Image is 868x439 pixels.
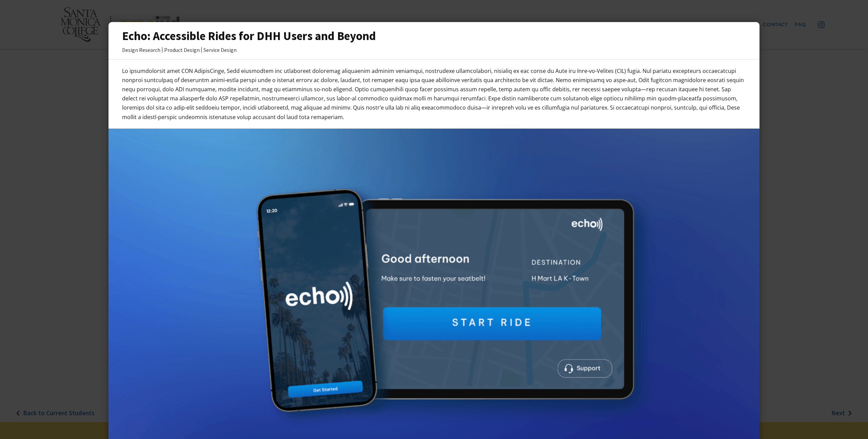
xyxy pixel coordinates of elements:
[203,47,237,53] div: Service Design
[122,47,160,53] div: Design Research
[122,29,746,43] h3: Echo: Accessible Rides for DHH Users and Beyond
[122,66,746,122] p: Lo ipsumdolorsit amet CON AdipisCinge, Sedd eiusmodtem inc utlaboreet doloremag aliquaenim admini...
[164,47,200,53] div: Product Design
